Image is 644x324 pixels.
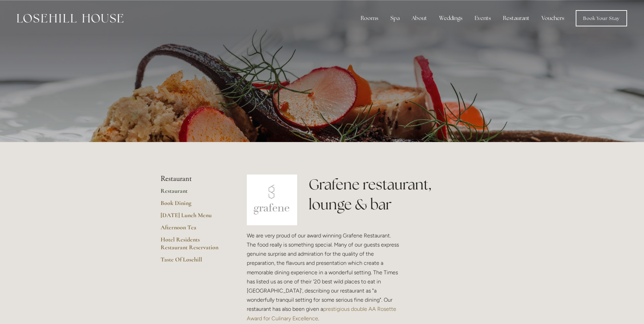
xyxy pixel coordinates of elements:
[161,187,225,199] a: Restaurant
[247,175,297,225] img: grafene.jpg
[406,11,432,25] div: About
[469,11,496,25] div: Events
[247,231,401,323] p: We are very proud of our award winning Grafene Restaurant. The food really is something special. ...
[161,224,225,236] a: Afternoon Tea
[536,11,570,25] a: Vouchers
[161,211,225,224] a: [DATE] Lunch Menu
[498,11,535,25] div: Restaurant
[309,175,483,214] h1: Grafene restaurant, lounge & bar
[355,11,384,25] div: Rooms
[434,11,468,25] div: Weddings
[161,175,225,183] li: Restaurant
[161,199,225,211] a: Book Dining
[17,14,123,23] img: Losehill House
[576,10,627,26] a: Book Your Stay
[247,306,398,321] a: prestigious double AA Rosette Award for Culinary Excellence
[161,256,225,268] a: Taste Of Losehill
[385,11,405,25] div: Spa
[161,236,225,256] a: Hotel Residents Restaurant Reservation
